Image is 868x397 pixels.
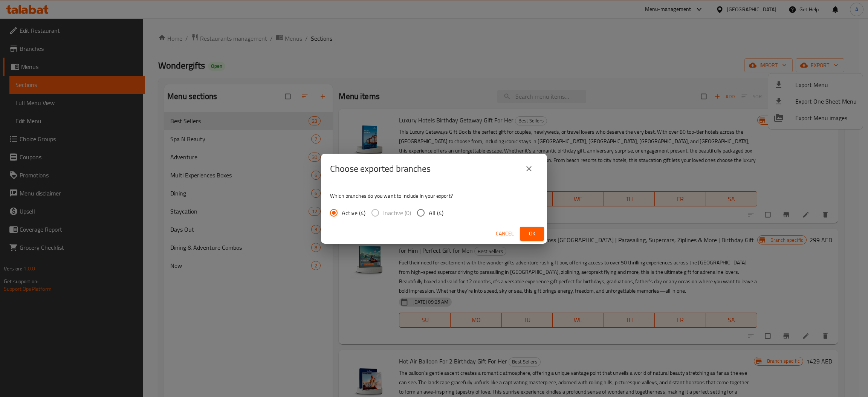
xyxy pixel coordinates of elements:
[520,227,544,241] button: Ok
[342,208,365,217] span: Active (4)
[496,229,514,238] span: Cancel
[383,208,411,217] span: Inactive (0)
[520,160,538,178] button: close
[330,163,431,175] h2: Choose exported branches
[330,192,538,200] p: Which branches do you want to include in your export?
[429,208,443,217] span: All (4)
[493,227,517,241] button: Cancel
[526,229,538,238] span: Ok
